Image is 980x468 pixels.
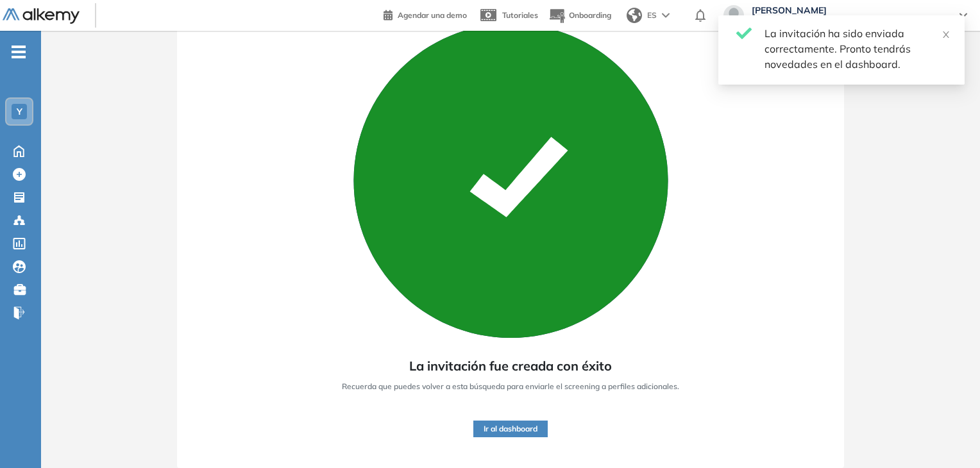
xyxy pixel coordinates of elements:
img: world [627,8,642,23]
span: Recuerda que puedes volver a esta búsqueda para enviarle el screening a perfiles adicionales. [342,381,679,392]
span: ES [647,10,657,21]
a: Agendar una demo [384,6,467,22]
button: Ir al dashboard [473,421,548,437]
iframe: Chat Widget [916,406,980,468]
i: - [12,51,26,53]
img: Logo [3,8,80,24]
span: Agendar una demo [398,10,467,20]
img: arrow [662,13,670,18]
div: Widget de chat [916,406,980,468]
span: Tutoriales [502,10,538,20]
button: Onboarding [548,2,611,29]
span: Y [17,106,22,117]
span: [PERSON_NAME] [752,5,947,15]
span: Onboarding [569,10,611,20]
span: close [942,30,950,39]
div: La invitación ha sido enviada correctamente. Pronto tendrás novedades en el dashboard. [765,26,949,72]
span: La invitación fue creada con éxito [409,356,612,376]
